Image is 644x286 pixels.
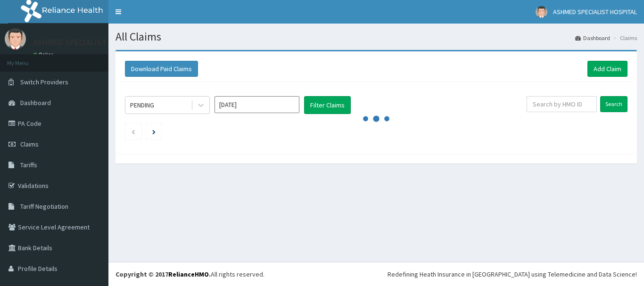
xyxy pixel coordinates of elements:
[600,96,627,112] input: Search
[20,202,68,211] span: Tariff Negotiation
[536,6,547,18] img: User Image
[168,270,209,278] a: RelianceHMO
[611,34,637,42] li: Claims
[5,28,26,49] img: User Image
[553,8,637,16] span: ASHMED SPECIALIST HOSPITAL
[20,140,39,148] span: Claims
[587,61,627,77] a: Add Claim
[388,270,637,279] div: Redefining Heath Insurance in [GEOGRAPHIC_DATA] using Telemedicine and Data Science!
[131,127,135,136] a: Previous page
[116,270,211,278] strong: Copyright © 2017 .
[20,98,51,107] span: Dashboard
[20,78,68,86] span: Switch Providers
[130,100,154,110] div: PENDING
[116,31,637,43] h1: All Claims
[304,96,351,114] button: Filter Claims
[215,96,299,113] input: Select Month and Year
[33,51,56,58] a: Online
[33,38,146,47] p: ASHMED SPECIALIST HOSPITAL
[152,127,156,136] a: Next page
[125,61,198,77] button: Download Paid Claims
[362,105,390,133] svg: audio-loading
[575,34,610,42] a: Dashboard
[108,262,644,286] footer: All rights reserved.
[527,96,597,112] input: Search by HMO ID
[20,161,37,169] span: Tariffs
